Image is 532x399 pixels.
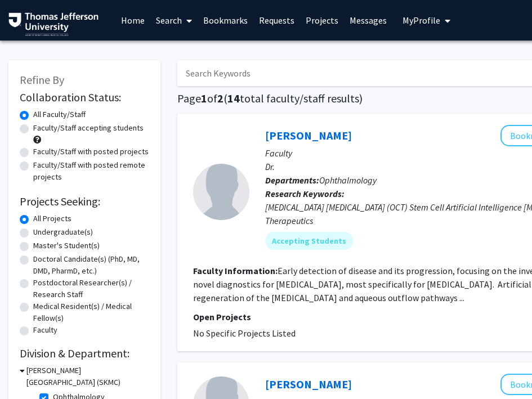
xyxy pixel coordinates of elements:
span: 2 [217,91,223,105]
h2: Division & Department: [20,347,149,360]
a: Home [115,1,150,40]
label: Faculty/Staff with posted remote projects [33,159,149,183]
span: Ophthalmology [319,174,377,186]
b: Research Keywords: [265,188,345,199]
label: Faculty/Staff accepting students [33,122,144,134]
span: No Specific Projects Listed [193,328,296,339]
label: Undergraduate(s) [33,226,93,238]
a: Messages [344,1,392,40]
h3: [PERSON_NAME][GEOGRAPHIC_DATA] (SKMC) [26,365,149,388]
label: All Projects [33,213,71,225]
label: All Faculty/Staff [33,109,86,120]
label: Faculty [33,324,57,336]
span: 1 [201,91,207,105]
iframe: Chat [8,348,48,391]
span: Refine By [20,73,64,87]
img: Thomas Jefferson University Logo [8,12,99,36]
h2: Projects Seeking: [20,195,149,208]
span: 14 [227,91,240,105]
b: Departments: [265,174,319,186]
label: Master's Student(s) [33,240,100,252]
a: Requests [253,1,300,40]
a: Projects [300,1,344,40]
mat-chip: Accepting Students [265,232,353,250]
a: [PERSON_NAME] [265,377,352,391]
h2: Collaboration Status: [20,91,149,104]
label: Postdoctoral Researcher(s) / Research Staff [33,277,149,301]
label: Faculty/Staff with posted projects [33,146,149,158]
span: My Profile [403,15,440,26]
a: Bookmarks [198,1,253,40]
label: Medical Resident(s) / Medical Fellow(s) [33,301,149,324]
a: Search [150,1,198,40]
label: Doctoral Candidate(s) (PhD, MD, DMD, PharmD, etc.) [33,253,149,277]
b: Faculty Information: [193,265,278,276]
a: [PERSON_NAME] [265,128,352,142]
